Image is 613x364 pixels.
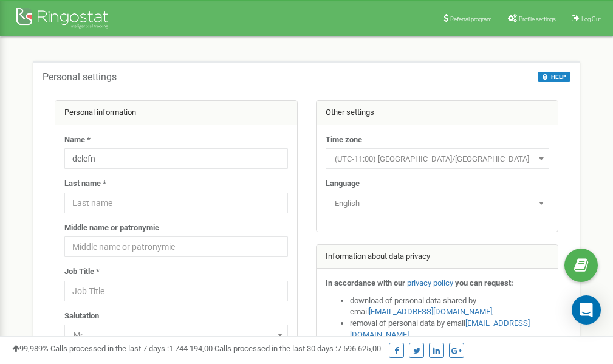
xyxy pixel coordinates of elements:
span: (UTC-11:00) Pacific/Midway [330,151,545,168]
input: Last name [64,193,288,213]
span: Mr. [64,325,288,345]
span: Referral program [450,16,492,22]
label: Salutation [64,311,99,322]
label: Time zone [326,134,362,146]
span: Calls processed in the last 7 days : [50,344,213,353]
span: 99,989% [12,344,49,353]
a: privacy policy [407,278,453,287]
li: removal of personal data by email , [350,318,549,340]
u: 1 744 194,00 [169,344,213,353]
div: Information about data privacy [317,245,558,269]
label: Language [326,178,360,190]
span: English [330,195,545,212]
span: English [326,193,549,213]
span: Mr. [69,327,284,344]
div: Open Intercom Messenger [572,295,601,325]
span: Calls processed in the last 30 days : [214,344,381,353]
strong: you can request: [455,278,513,287]
strong: In accordance with our [326,278,405,287]
h5: Personal settings [43,72,117,83]
button: HELP [538,72,570,82]
span: Log Out [581,16,601,22]
div: Personal information [55,101,297,125]
a: [EMAIL_ADDRESS][DOMAIN_NAME] [369,307,492,316]
u: 7 596 625,00 [337,344,381,353]
input: Middle name or patronymic [64,236,288,257]
input: Job Title [64,281,288,301]
label: Job Title * [64,266,100,278]
label: Last name * [64,178,106,190]
label: Name * [64,134,91,146]
input: Name [64,148,288,169]
li: download of personal data shared by email , [350,295,549,318]
label: Middle name or patronymic [64,222,159,234]
span: Profile settings [519,16,556,22]
span: (UTC-11:00) Pacific/Midway [326,148,549,169]
div: Other settings [317,101,558,125]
